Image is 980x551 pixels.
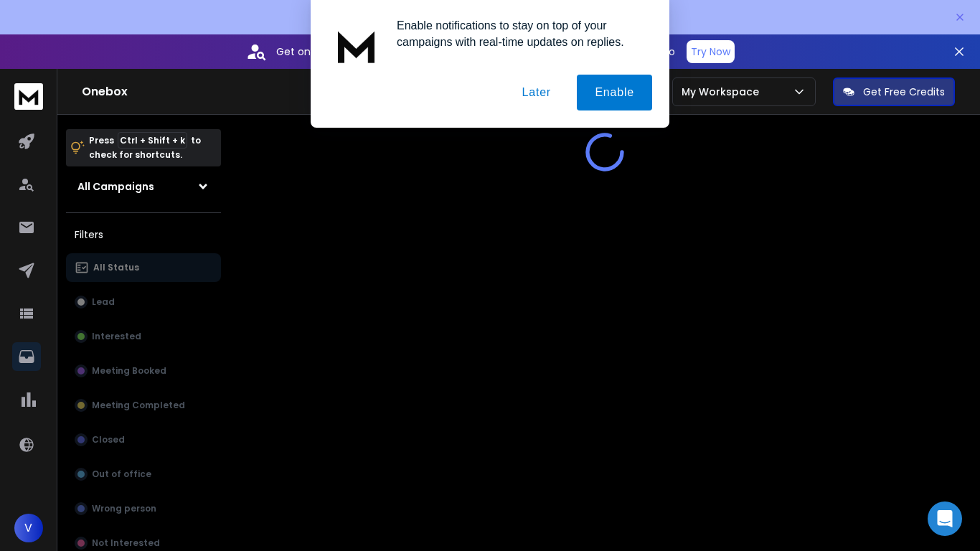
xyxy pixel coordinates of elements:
button: Enable [577,75,652,110]
p: Press to check for shortcuts. [89,133,201,162]
button: V [14,514,43,542]
h1: All Campaigns [77,179,154,194]
div: Enable notifications to stay on top of your campaigns with real-time updates on replies. [385,17,652,50]
button: All Campaigns [66,172,221,201]
h3: Filters [66,225,221,245]
img: notification icon [328,17,385,75]
button: Later [504,75,568,110]
span: Ctrl + Shift + k [118,132,187,149]
div: Open Intercom Messenger [928,501,962,536]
